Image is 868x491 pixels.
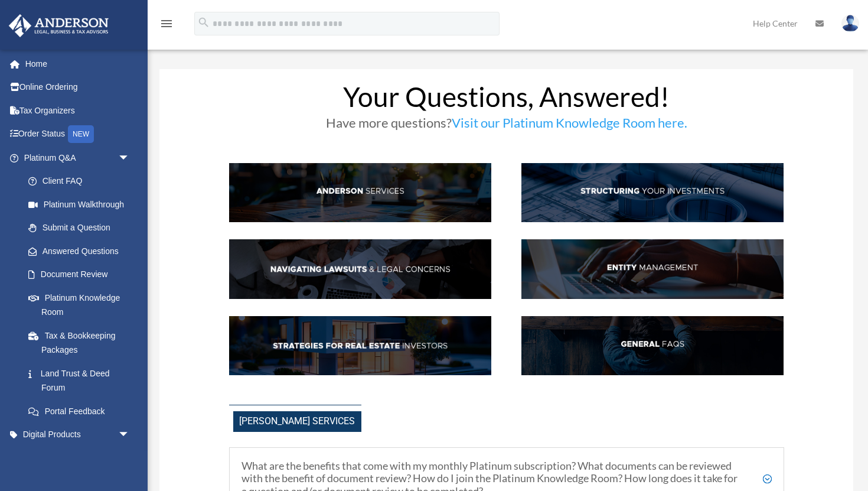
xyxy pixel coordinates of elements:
[17,263,148,287] a: Document Review
[17,324,148,362] a: Tax & Bookkeeping Packages
[17,170,142,193] a: Client FAQ
[229,83,784,116] h1: Your Questions, Answered!
[17,362,148,399] a: Land Trust & Deed Forum
[17,286,148,324] a: Platinum Knowledge Room
[521,316,784,376] img: GenFAQ_hdr
[17,239,148,263] a: Answered Questions
[229,316,491,376] img: StratsRE_hdr
[521,163,784,223] img: StructInv_hdr
[8,76,148,99] a: Online Ordering
[17,216,148,240] a: Submit a Question
[229,163,491,223] img: AndServ_hdr
[233,411,361,432] span: [PERSON_NAME] Services
[118,146,142,170] span: arrow_drop_down
[229,116,784,135] h3: Have more questions?
[8,446,148,470] a: My Entitiesarrow_drop_down
[68,125,94,143] div: NEW
[5,14,112,37] img: Anderson Advisors Platinum Portal
[197,16,210,29] i: search
[521,239,784,299] img: EntManag_hdr
[8,146,148,170] a: Platinum Q&Aarrow_drop_down
[17,399,148,423] a: Portal Feedback
[841,15,859,32] img: User Pic
[17,193,148,216] a: Platinum Walkthrough
[452,115,687,136] a: Visit our Platinum Knowledge Room here.
[118,446,142,470] span: arrow_drop_down
[8,423,148,447] a: Digital Productsarrow_drop_down
[229,239,491,299] img: NavLaw_hdr
[159,17,174,31] i: menu
[159,21,174,31] a: menu
[118,423,142,447] span: arrow_drop_down
[8,52,148,76] a: Home
[8,122,148,147] a: Order StatusNEW
[8,99,148,122] a: Tax Organizers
